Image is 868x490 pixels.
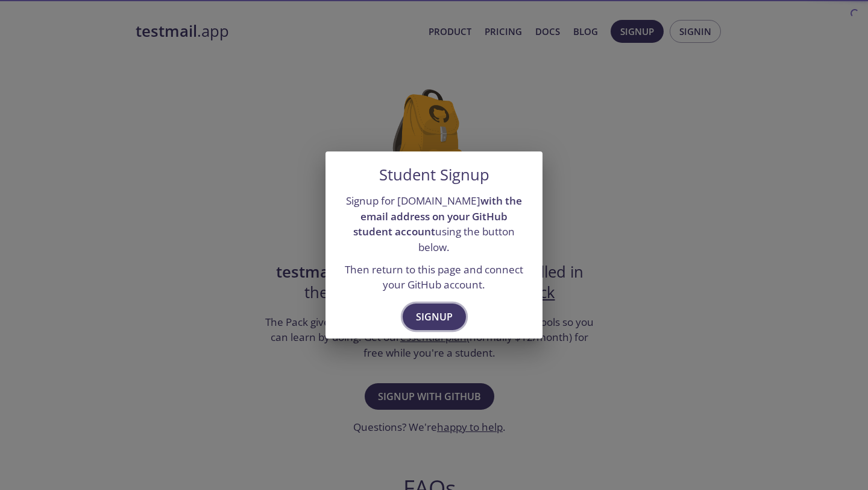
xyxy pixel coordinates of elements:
strong: with the email address on your GitHub student account [353,194,522,238]
p: Then return to this page and connect your GitHub account. [340,262,528,293]
h5: Student Signup [379,166,489,184]
button: Signup [403,304,466,330]
p: Signup for [DOMAIN_NAME] using the button below. [340,193,528,255]
span: Signup [416,308,453,325]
